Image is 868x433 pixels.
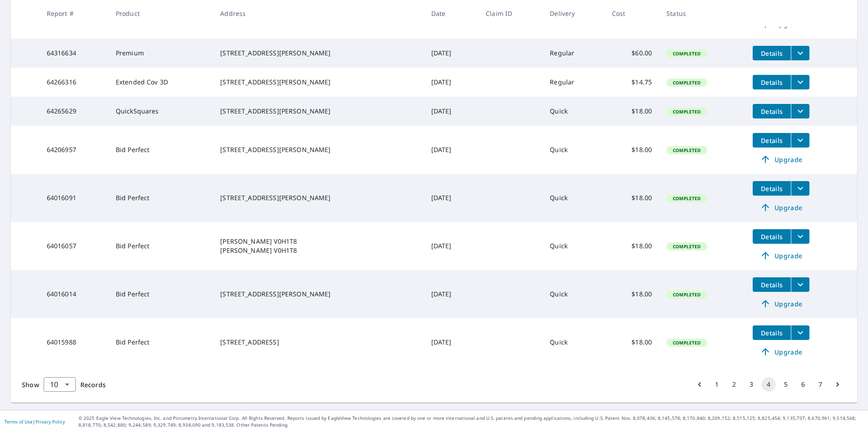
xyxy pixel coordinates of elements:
[791,75,809,89] button: filesDropdownBtn-64266316
[758,136,785,145] span: Details
[108,318,213,366] td: Bid Perfect
[813,377,828,392] button: Go to page 7
[220,193,416,202] div: [STREET_ADDRESS][PERSON_NAME]
[542,270,605,318] td: Quick
[80,380,106,389] span: Records
[108,174,213,222] td: Bid Perfect
[667,291,706,298] span: Completed
[220,237,416,255] div: [PERSON_NAME] V0H1T8 [PERSON_NAME] V0H1T8
[424,97,478,126] td: [DATE]
[39,318,108,366] td: 64015988
[605,174,659,222] td: $18.00
[39,97,108,126] td: 64265629
[667,79,706,86] span: Completed
[667,340,706,346] span: Completed
[605,222,659,270] td: $18.00
[108,222,213,270] td: Bid Perfect
[758,78,785,87] span: Details
[220,107,416,116] div: [STREET_ADDRESS][PERSON_NAME]
[424,222,478,270] td: [DATE]
[758,107,785,116] span: Details
[667,50,706,57] span: Completed
[758,298,804,309] span: Upgrade
[424,39,478,68] td: [DATE]
[220,338,416,347] div: [STREET_ADDRESS]
[108,39,213,68] td: Premium
[220,78,416,87] div: [STREET_ADDRESS][PERSON_NAME]
[753,181,791,196] button: detailsBtn-64016091
[424,318,478,366] td: [DATE]
[39,39,108,68] td: 64316634
[791,46,809,60] button: filesDropdownBtn-64316634
[761,377,776,392] button: page 4
[758,346,804,357] span: Upgrade
[753,133,791,148] button: detailsBtn-64206957
[791,104,809,118] button: filesDropdownBtn-64265629
[605,97,659,126] td: $18.00
[220,49,416,58] div: [STREET_ADDRESS][PERSON_NAME]
[758,202,804,213] span: Upgrade
[710,377,724,392] button: Go to page 1
[758,154,804,165] span: Upgrade
[39,174,108,222] td: 64016091
[753,325,791,340] button: detailsBtn-64015988
[424,68,478,97] td: [DATE]
[605,39,659,68] td: $60.00
[692,377,707,392] button: Go to previous page
[791,181,809,196] button: filesDropdownBtn-64016091
[753,104,791,118] button: detailsBtn-64265629
[605,68,659,97] td: $14.75
[753,248,809,263] a: Upgrade
[39,222,108,270] td: 64016057
[220,290,416,299] div: [STREET_ADDRESS][PERSON_NAME]
[424,126,478,174] td: [DATE]
[791,325,809,340] button: filesDropdownBtn-64015988
[108,270,213,318] td: Bid Perfect
[779,377,793,392] button: Go to page 5
[542,174,605,222] td: Quick
[5,418,33,425] a: Terms of Use
[753,277,791,292] button: detailsBtn-64016014
[753,46,791,60] button: detailsBtn-64316634
[758,49,785,58] span: Details
[542,97,605,126] td: Quick
[758,184,785,193] span: Details
[753,229,791,244] button: detailsBtn-64016057
[44,377,76,392] div: Show 10 records
[39,68,108,97] td: 64266316
[424,270,478,318] td: [DATE]
[744,377,759,392] button: Go to page 3
[758,250,804,261] span: Upgrade
[605,126,659,174] td: $18.00
[542,126,605,174] td: Quick
[39,270,108,318] td: 64016014
[39,126,108,174] td: 64206957
[542,318,605,366] td: Quick
[108,126,213,174] td: Bid Perfect
[791,133,809,148] button: filesDropdownBtn-64206957
[667,243,706,250] span: Completed
[35,418,65,425] a: Privacy Policy
[79,415,863,428] p: © 2025 Eagle View Technologies, Inc. and Pictometry International Corp. All Rights Reserved. Repo...
[753,296,809,311] a: Upgrade
[667,108,706,115] span: Completed
[667,195,706,202] span: Completed
[22,380,39,389] span: Show
[791,277,809,292] button: filesDropdownBtn-64016014
[424,174,478,222] td: [DATE]
[108,68,213,97] td: Extended Cov 3D
[605,318,659,366] td: $18.00
[753,344,809,359] a: Upgrade
[691,377,846,392] nav: pagination navigation
[542,222,605,270] td: Quick
[542,68,605,97] td: Regular
[108,97,213,126] td: QuickSquares
[5,419,65,424] p: |
[727,377,741,392] button: Go to page 2
[758,329,785,337] span: Details
[44,372,76,397] div: 10
[667,147,706,153] span: Completed
[220,145,416,154] div: [STREET_ADDRESS][PERSON_NAME]
[605,270,659,318] td: $18.00
[753,152,809,167] a: Upgrade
